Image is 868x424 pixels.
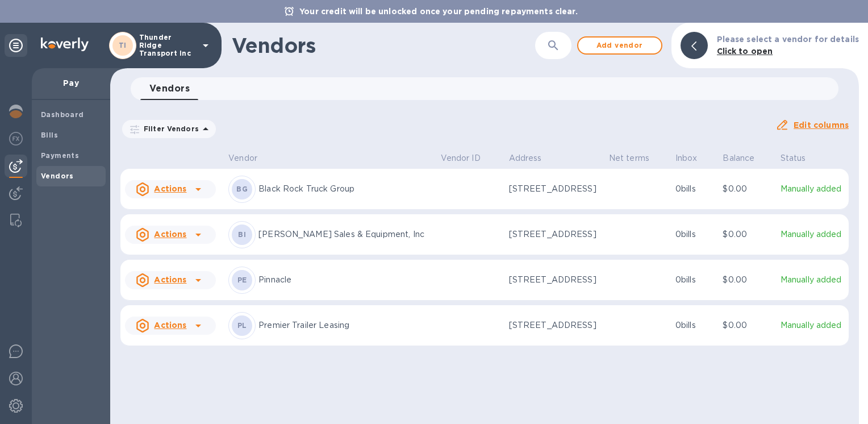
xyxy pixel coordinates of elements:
p: $0.00 [723,319,771,331]
span: Address [509,152,557,164]
b: BI [238,230,246,239]
p: [STREET_ADDRESS] [509,274,600,286]
p: $0.00 [723,274,771,286]
p: 0 bills [675,183,714,195]
u: Actions [154,230,186,239]
p: Pinnacle [258,274,431,286]
p: Manually added [781,228,844,240]
span: Add vendor [587,39,652,52]
u: Edit columns [794,120,849,130]
p: Black Rock Truck Group [258,183,431,195]
b: Please select a vendor for details [717,35,859,44]
p: [PERSON_NAME] Sales & Equipment, Inc [258,228,431,240]
p: Manually added [781,319,844,331]
div: Unpin categories [5,34,27,57]
p: Manually added [781,274,844,286]
img: Logo [41,38,89,51]
p: [STREET_ADDRESS] [509,183,600,195]
span: Net terms [609,152,664,164]
p: Inbox [675,152,698,164]
p: Pay [41,77,101,89]
p: Vendor ID [441,152,481,164]
p: $0.00 [723,228,771,240]
b: PL [237,321,247,330]
p: Manually added [781,183,844,195]
b: Bills [41,131,58,139]
p: 0 bills [675,228,714,240]
span: Vendor [228,152,272,164]
b: Dashboard [41,110,84,119]
span: Inbox [675,152,712,164]
p: Status [781,152,806,164]
b: PE [237,276,247,284]
span: Vendor ID [441,152,495,164]
span: Vendors [149,81,190,97]
u: Actions [154,321,186,330]
b: Vendors [41,172,74,180]
p: [STREET_ADDRESS] [509,228,600,240]
span: Balance [723,152,769,164]
b: TI [119,41,127,49]
h1: Vendors [232,34,503,57]
p: 0 bills [675,319,714,331]
p: Thunder Ridge Transport Inc [139,34,196,57]
p: 0 bills [675,274,714,286]
p: Premier Trailer Leasing [258,319,431,331]
img: Foreign exchange [9,132,23,146]
p: Filter Vendors [139,124,199,134]
u: Actions [154,184,186,193]
u: Actions [154,275,186,284]
b: Click to open [717,47,773,56]
p: Vendor [228,152,257,164]
p: [STREET_ADDRESS] [509,319,600,331]
p: Balance [723,152,754,164]
button: Add vendor [577,36,662,55]
p: Address [509,152,542,164]
b: Payments [41,151,79,160]
p: $0.00 [723,183,771,195]
p: Net terms [609,152,649,164]
b: Your credit will be unlocked once your pending repayments clear. [299,7,578,16]
b: BG [236,185,248,193]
